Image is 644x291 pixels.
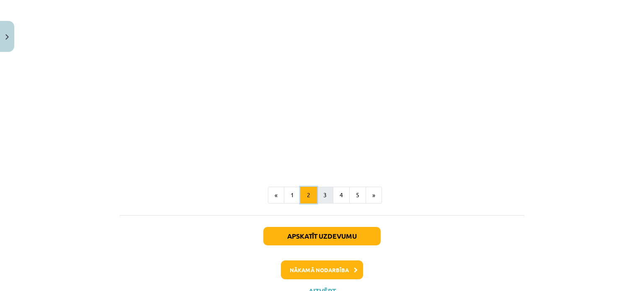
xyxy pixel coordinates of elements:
button: » [366,187,382,203]
button: 3 [317,187,333,203]
button: 4 [333,187,350,203]
img: icon-close-lesson-0947bae3869378f0d4975bcd49f059093ad1ed9edebbc8119c70593378902aed.svg [5,34,9,40]
button: Nākamā nodarbība [281,260,363,280]
button: 2 [300,187,317,203]
button: Apskatīt uzdevumu [263,227,381,245]
nav: Page navigation example [119,187,525,203]
button: 5 [349,187,366,203]
button: 1 [284,187,301,203]
button: « [268,187,284,203]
